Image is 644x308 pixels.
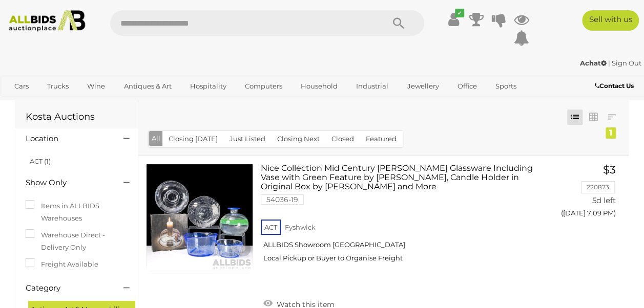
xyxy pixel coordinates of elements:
[30,157,51,165] a: ACT (1)
[455,9,464,17] i: ✔
[595,80,636,92] a: Contact Us
[26,284,108,293] h4: Category
[582,10,639,31] a: Sell with us
[373,10,424,36] button: Search
[294,78,344,95] a: Household
[162,131,224,147] button: Closing [DATE]
[451,78,484,95] a: Office
[26,258,98,270] label: Freight Available
[349,78,395,95] a: Industrial
[555,164,618,223] a: $3 220873 5d left ([DATE] 7:09 PM)
[271,131,326,147] button: Closing Next
[40,78,75,95] a: Trucks
[360,131,403,147] button: Featured
[580,59,608,67] a: Achat
[606,127,616,139] div: 1
[238,78,289,95] a: Computers
[5,10,90,32] img: Allbids.com.au
[268,164,539,270] a: Nice Collection Mid Century [PERSON_NAME] Glassware Including Vase with Green Feature by [PERSON_...
[117,78,178,95] a: Antiques & Art
[8,78,35,95] a: Cars
[603,163,616,176] span: $3
[26,179,108,187] h4: Show Only
[80,78,112,95] a: Wine
[26,112,128,122] h1: Kosta Auctions
[26,200,128,224] label: Items in ALLBIDS Warehouses
[325,131,360,147] button: Closed
[26,229,128,253] label: Warehouse Direct - Delivery Only
[26,135,108,143] h4: Location
[400,78,445,95] a: Jewellery
[149,131,163,146] button: All
[489,78,523,95] a: Sports
[595,82,634,90] b: Contact Us
[8,95,94,112] a: [GEOGRAPHIC_DATA]
[612,59,641,67] a: Sign Out
[580,59,607,67] strong: Achat
[183,78,233,95] a: Hospitality
[608,59,610,67] span: |
[446,10,462,29] a: ✔
[223,131,272,147] button: Just Listed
